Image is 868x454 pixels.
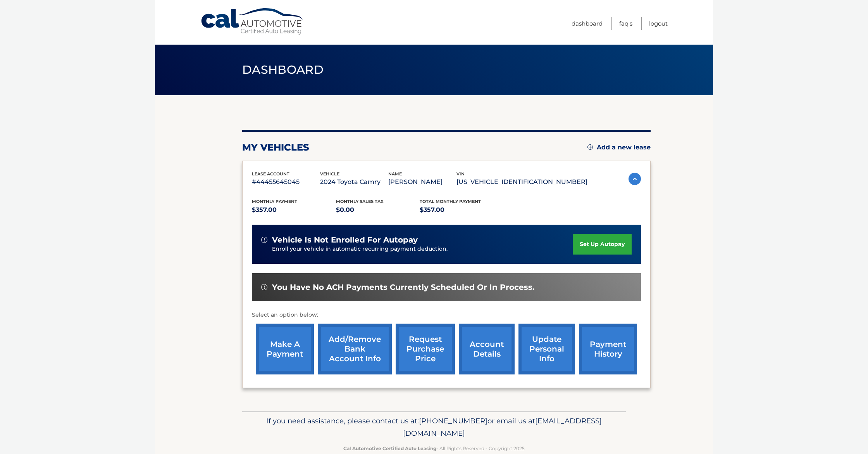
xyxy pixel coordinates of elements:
[419,416,487,425] span: [PHONE_NUMBER]
[261,284,267,290] img: alert-white.svg
[252,171,289,177] span: lease account
[573,234,632,255] a: set up autopay
[629,173,641,185] img: accordion-active.svg
[459,324,515,374] a: account details
[396,324,455,374] a: request purchase price
[518,324,575,374] a: update personal info
[649,17,668,30] a: Logout
[587,144,593,150] img: add.svg
[272,282,534,292] span: You have no ACH payments currently scheduled or in process.
[252,199,297,204] span: Monthly Payment
[272,245,573,253] p: Enroll your vehicle in automatic recurring payment deduction.
[336,204,420,215] p: $0.00
[456,171,465,177] span: vin
[572,17,603,30] a: Dashboard
[242,142,309,153] h2: my vehicles
[587,144,651,151] a: Add a new lease
[318,324,392,374] a: Add/Remove bank account info
[456,177,587,187] p: [US_VEHICLE_IDENTIFICATION_NUMBER]
[388,177,456,187] p: [PERSON_NAME]
[200,8,305,35] a: Cal Automotive
[420,204,504,215] p: $357.00
[320,171,339,177] span: vehicle
[343,445,436,451] strong: Cal Automotive Certified Auto Leasing
[252,204,336,215] p: $357.00
[336,199,384,204] span: Monthly sales Tax
[403,416,602,438] span: [EMAIL_ADDRESS][DOMAIN_NAME]
[261,237,267,243] img: alert-white.svg
[388,171,402,177] span: name
[247,415,621,440] p: If you need assistance, please contact us at: or email us at
[256,324,314,374] a: make a payment
[320,177,388,187] p: 2024 Toyota Camry
[619,17,632,30] a: FAQ's
[252,310,641,320] p: Select an option below:
[420,199,481,204] span: Total Monthly Payment
[247,444,621,452] p: - All Rights Reserved - Copyright 2025
[579,324,637,374] a: payment history
[242,62,324,77] span: Dashboard
[252,177,320,187] p: #44455645045
[272,235,418,245] span: vehicle is not enrolled for autopay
